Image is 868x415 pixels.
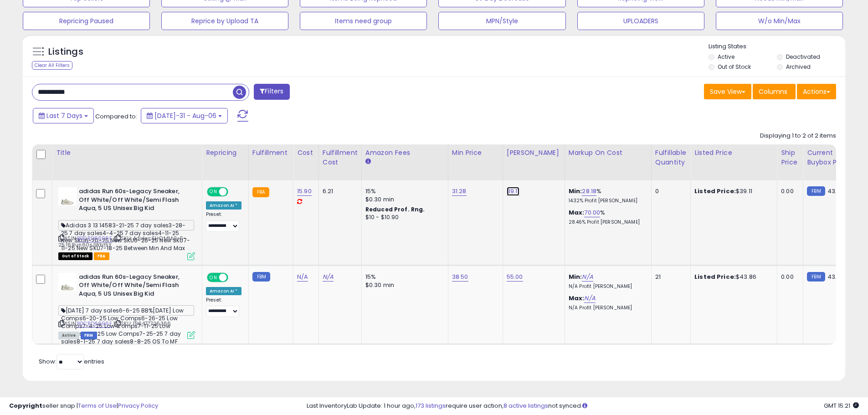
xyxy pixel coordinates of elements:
a: 28.18 [582,187,596,196]
b: Min: [569,187,582,195]
th: The percentage added to the cost of goods (COGS) that forms the calculator for Min & Max prices. [565,144,651,180]
button: Save View [704,84,751,99]
small: FBM [807,272,825,282]
div: Displaying 1 to 2 of 2 items [760,132,836,140]
button: [DATE]-31 - Aug-06 [141,108,228,123]
div: Fulfillment [252,148,289,158]
span: | SKU: Adidas:SHO:MM:2-5-25:16:Run60sJWht5Y [58,235,186,248]
div: Listed Price [694,148,773,158]
div: Fulfillable Quantity [655,148,687,167]
b: Listed Price: [694,272,736,281]
div: Cost [297,148,315,158]
p: N/A Profit [PERSON_NAME] [569,305,644,311]
div: Amazon Fees [365,148,444,158]
p: 28.46% Profit [PERSON_NAME] [569,219,644,225]
b: Reduced Prof. Rng. [365,205,425,213]
span: [DATE]-31 - Aug-06 [154,111,216,120]
span: OFF [227,273,241,281]
a: Privacy Policy [118,401,158,410]
small: FBM [807,186,825,196]
a: N/A [582,272,593,282]
small: FBM [252,272,270,282]
strong: Copyright [9,401,42,410]
label: Out of Stock [718,63,751,71]
span: All listings currently available for purchase on Amazon [58,332,79,339]
img: 21cFpMjQ9tL._SL40_.jpg [58,273,77,291]
div: 15% [365,187,441,195]
div: 21 [655,273,683,281]
div: $10 - $10.90 [365,214,441,221]
div: Amazon AI * [206,287,241,295]
a: 31.28 [452,187,467,196]
span: FBA [94,252,109,260]
span: ON [208,188,219,196]
div: Markup on Cost [569,148,647,158]
a: 38.50 [452,272,468,282]
span: All listings that are currently out of stock and unavailable for purchase on Amazon [58,252,92,260]
button: UPLOADERS [577,12,704,30]
label: Archived [786,63,811,71]
a: 39.11 [507,187,519,196]
b: adidas Run 60s-Legacy Sneaker, Off White/Off White/Semi Flash Aqua, 5 US Unisex Big Kid [79,273,190,301]
span: Show: entries [39,357,104,366]
b: Min: [569,272,582,281]
div: % [569,209,644,225]
a: N/A [297,272,308,282]
a: B0CRD6696F [77,320,112,328]
span: 2025-08-14 15:21 GMT [824,401,859,410]
b: adidas Run 60s-Legacy Sneaker, Off White/Off White/Semi Flash Aqua, 5 US Unisex Big Kid [79,187,190,215]
div: Repricing [206,148,245,158]
label: Deactivated [786,53,820,61]
div: Clear All Filters [32,61,72,70]
div: ASIN: [58,273,195,338]
div: 0.00 [781,273,796,281]
small: Amazon Fees. [365,158,371,166]
div: Preset: [206,211,241,232]
div: 6.21 [323,187,354,195]
div: Current Buybox Price [807,148,854,167]
button: Filters [254,84,289,100]
a: 15.90 [297,187,312,196]
div: $0.30 min [365,281,441,289]
b: Max: [569,208,585,217]
span: [DATE] 7 day sales6-6-25 BB%[DATE] Low Comps6-20-25 Low Comps6-26-25 Low Comps7-4-25 Low Comps7-1... [58,305,194,316]
span: Adidas 3 13 14583-21-25 7 day sales3-28-25 7 day sales4-4-25 7 day sales4-11-25 New SKU6-20-25 Ne... [58,220,194,231]
span: | SKU: 196477726366 [113,320,171,327]
button: Repricing Paused [23,12,150,30]
a: 55.00 [507,272,523,282]
button: Last 7 Days [33,108,94,123]
small: FBA [252,187,269,197]
span: Last 7 Days [46,111,82,120]
span: Compared to: [95,112,137,121]
span: Columns [759,87,787,96]
b: Listed Price: [694,187,736,195]
div: [PERSON_NAME] [507,148,561,158]
div: seller snap | | [9,402,158,410]
img: 21cFpMjQ9tL._SL40_.jpg [58,187,77,205]
div: ASIN: [58,187,195,259]
span: FBM [81,332,97,339]
div: Amazon AI * [206,201,241,210]
div: Title [56,148,198,158]
span: 43.86 [827,187,844,195]
div: $0.30 min [365,195,441,204]
div: Preset: [206,297,241,318]
span: OFF [227,188,241,196]
b: Max: [569,294,585,302]
h5: Listings [48,46,83,58]
button: Actions [797,84,836,99]
button: Columns [753,84,796,99]
a: 70.00 [584,208,600,217]
div: 0.00 [781,187,796,195]
a: N/A [584,294,595,303]
a: 8 active listings [503,401,548,410]
div: % [569,187,644,204]
div: Fulfillment Cost [323,148,358,167]
div: Last InventoryLab Update: 1 hour ago, require user action, not synced. [307,402,859,410]
div: $39.11 [694,187,770,195]
div: Ship Price [781,148,799,167]
div: 15% [365,273,441,281]
button: W/o Min/Max [716,12,843,30]
p: N/A Profit [PERSON_NAME] [569,283,644,290]
span: 43.86 [827,272,844,281]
